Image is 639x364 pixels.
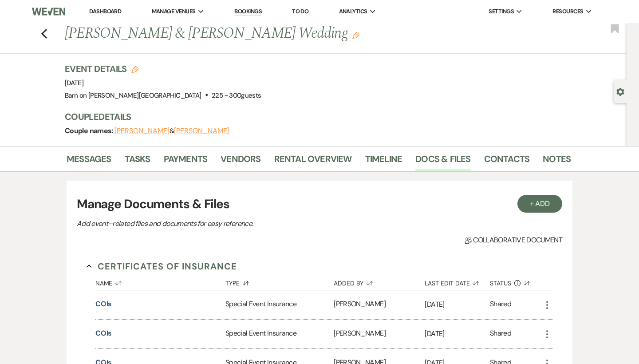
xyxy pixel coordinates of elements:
p: [DATE] [425,328,490,340]
button: Certificates of Insurance [87,260,237,273]
span: Status [490,280,511,286]
span: Collaborative document [465,235,562,245]
a: To Do [292,8,308,15]
div: Special Event Insurance [225,320,334,348]
a: Vendors [221,152,260,171]
a: Notes [543,152,571,171]
div: [PERSON_NAME] [334,290,425,319]
a: Rental Overview [274,152,352,171]
button: COIs [95,299,112,309]
a: Bookings [234,8,262,16]
a: Dashboard [89,8,121,15]
span: Barn on [PERSON_NAME][GEOGRAPHIC_DATA] [65,91,201,100]
div: Special Event Insurance [225,290,334,319]
h3: Couple Details [65,111,562,123]
img: Weven Logo [32,2,65,21]
p: [DATE] [425,299,490,310]
div: Shared [490,328,511,340]
button: Name [95,273,225,290]
button: + Add [517,195,563,213]
a: Tasks [125,152,150,171]
span: Manage Venues [152,7,196,16]
button: [PERSON_NAME] [114,127,170,135]
span: Couple names: [65,126,114,135]
a: Messages [67,152,111,171]
button: Status [490,273,542,290]
button: Last Edit Date [425,273,490,290]
button: Added By [334,273,425,290]
span: Analytics [339,7,367,16]
div: Shared [490,299,511,311]
span: Resources [552,7,583,16]
span: 225 - 300 guests [212,91,261,100]
button: Type [225,273,334,290]
button: Open lead details [616,87,624,95]
h3: Manage Documents & Files [77,195,562,214]
div: [PERSON_NAME] [334,320,425,348]
button: Edit [352,31,359,39]
a: Docs & Files [415,152,470,171]
button: [PERSON_NAME] [174,127,229,135]
a: Contacts [484,152,530,171]
span: [DATE] [65,79,83,87]
button: COIs [95,328,112,339]
h1: [PERSON_NAME] & [PERSON_NAME] Wedding [65,23,462,44]
a: Timeline [365,152,402,171]
h3: Event Details [65,63,261,75]
p: Add event–related files and documents for easy reference. [77,218,387,229]
a: Payments [164,152,208,171]
span: Settings [489,7,514,16]
span: & [114,127,229,135]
